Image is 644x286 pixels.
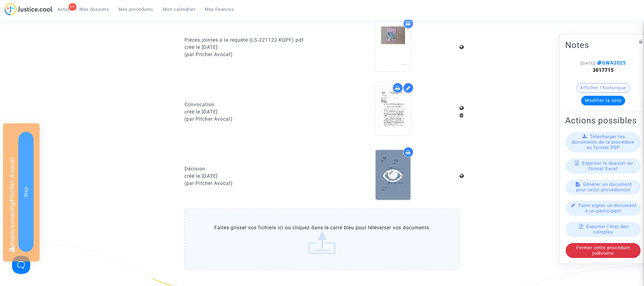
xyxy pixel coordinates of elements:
span: Mes finances [205,7,234,12]
strong: 3017715 [593,68,614,73]
span: Télécharger les documents de la procédure au format PDF [572,134,635,151]
div: Convocation [184,101,318,108]
span: Actus [57,7,70,12]
img: jc-logo.svg [5,3,53,15]
div: créé le [DATE] [184,173,318,180]
span: GWA2025 [596,60,626,66]
a: Mes procédures [114,5,158,14]
span: Mes procédures [119,7,153,12]
span: Mon calendrier [163,7,195,12]
div: créé le [DATE] [184,108,318,116]
iframe: Help Scout Beacon - Open [12,256,30,274]
span: Mes dossiers [80,7,109,12]
span: [[DATE]] [581,61,596,66]
div: (par Pitcher Avocat) [184,51,318,58]
h2: Notes [565,40,641,51]
span: Générer un document pour ce(s) procédure(s) [576,182,632,193]
div: Pièces jointes à la requête (LS-221122-KQPF).pdf [184,37,318,44]
button: Stop [18,132,34,252]
span: Exporter l'état des comptes [587,224,629,235]
div: (par Pitcher Avocat) [184,180,318,187]
h2: Actions possibles [565,116,641,126]
span: Exporter le dossier au format Excel [582,161,633,172]
button: Afficher l'historique [577,83,630,93]
a: 55Actus [53,5,75,14]
div: (par Pitcher Avocat) [184,116,318,123]
span: Stop [23,186,29,197]
button: Modifier la note [581,96,625,106]
div: Impersonating [3,123,40,262]
span: Fermer cette procédure judiciaire [576,245,630,256]
a: Mon calendrier [158,5,200,14]
div: Décision [184,165,318,173]
a: Mes finances [200,5,239,14]
div: créé le [DATE] [184,44,318,51]
div: 55 [69,3,76,11]
span: Faire signer un document à un participant [578,203,637,214]
a: Mes dossiers [75,5,114,14]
